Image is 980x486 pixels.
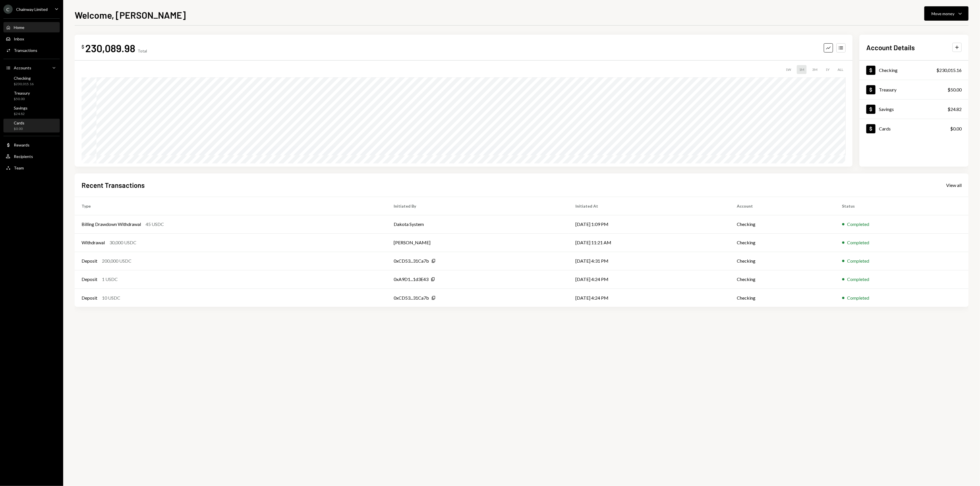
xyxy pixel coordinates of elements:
div: Transactions [14,48,37,53]
button: Move money [924,6,969,21]
td: [DATE] 4:31 PM [569,252,730,270]
div: Home [14,25,24,30]
a: Cards$0.00 [859,119,969,138]
td: Checking [730,270,835,288]
div: Billing Drawdown Withdrawal [82,221,141,228]
div: Chainway Limited [16,7,48,12]
th: Status [835,197,969,215]
a: Checking$230,015.16 [859,60,969,80]
div: Completed [847,239,869,246]
div: 1Y [823,65,832,74]
div: Accounts [14,65,31,70]
div: ALL [835,65,846,74]
div: 200,000 USDC [102,257,132,264]
div: $230,015.16 [14,82,34,87]
th: Type [75,197,387,215]
div: Withdrawal [82,239,105,246]
div: 30,000 USDC [109,239,136,246]
div: 0xCD53...31Ca7b [394,257,429,264]
a: View all [946,182,962,188]
td: [DATE] 11:21 AM [569,233,730,252]
div: Total [138,48,147,53]
div: $24.82 [14,112,28,116]
div: Deposit [82,276,97,283]
h2: Account Details [866,43,915,52]
td: [DATE] 1:09 PM [569,215,730,233]
td: [DATE] 4:24 PM [569,288,730,307]
div: $0.00 [14,126,24,131]
div: Completed [847,276,869,283]
div: $50.00 [948,86,962,93]
div: $50.00 [14,97,30,102]
td: [DATE] 4:24 PM [569,270,730,288]
a: Treasury$50.00 [859,80,969,99]
th: Initiated At [569,197,730,215]
div: Savings [879,106,894,112]
div: $0.00 [950,125,962,132]
div: Deposit [82,294,97,301]
td: Dakota System [387,215,569,233]
td: Checking [730,215,835,233]
a: Transactions [3,45,60,55]
a: Checking$230,015.16 [3,74,60,88]
h1: Welcome, [PERSON_NAME] [75,9,186,21]
div: Deposit [82,257,97,264]
div: Checking [879,67,898,73]
div: View all [946,182,962,188]
th: Initiated By [387,197,569,215]
div: 45 USDC [146,221,164,228]
div: Inbox [14,36,24,41]
div: $ [82,44,84,50]
div: $230,015.16 [936,67,962,74]
div: Treasury [14,91,30,95]
div: 1W [783,65,793,74]
div: 0xA9D1...1d3E43 [394,276,428,283]
th: Account [730,197,835,215]
a: Cards$0.00 [3,119,60,132]
div: Cards [879,126,891,131]
a: Savings$24.82 [3,104,60,118]
a: Savings$24.82 [859,99,969,119]
div: Move money [931,11,954,17]
div: Checking [14,76,34,81]
div: Rewards [14,143,30,147]
div: Team [14,165,24,170]
td: Checking [730,252,835,270]
a: Recipients [3,151,60,161]
td: [PERSON_NAME] [387,233,569,252]
div: Cards [14,120,24,125]
div: Recipients [14,154,33,159]
div: 1 USDC [102,276,118,283]
td: Checking [730,288,835,307]
a: Accounts [3,63,60,73]
div: 230,089.98 [85,42,135,54]
div: C [3,5,13,14]
div: Completed [847,221,869,228]
div: Completed [847,294,869,301]
div: 3M [810,65,820,74]
a: Rewards [3,140,60,150]
a: Inbox [3,34,60,44]
div: Savings [14,106,28,110]
a: Home [3,22,60,32]
div: Treasury [879,87,896,92]
div: 10 USDC [102,294,120,301]
td: Checking [730,233,835,252]
div: $24.82 [948,106,962,113]
div: Completed [847,257,869,264]
a: Treasury$50.00 [3,89,60,103]
h2: Recent Transactions [82,180,145,190]
div: 0xCD53...31Ca7b [394,294,429,301]
div: 1M [797,65,807,74]
a: Team [3,163,60,173]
